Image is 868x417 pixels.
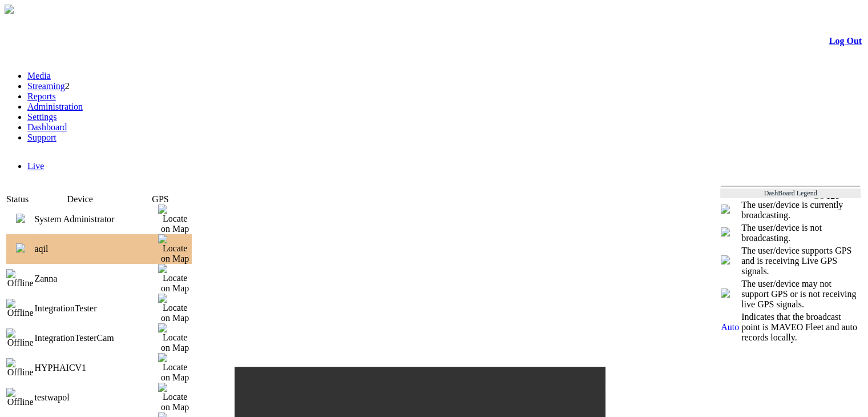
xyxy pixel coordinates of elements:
[34,264,158,294] td: Zanna
[16,243,25,252] img: miniPlay.png
[158,353,192,383] img: Locate on Map
[741,311,861,343] td: Indicates that the broadcast point is MAVEO Fleet and auto records locally.
[158,264,192,294] img: Locate on Map
[741,278,861,310] td: The user/device may not support GPS or is not receiving live GPS signals.
[27,112,57,122] a: Settings
[6,194,67,205] td: Status
[741,222,861,244] td: The user/device is not broadcasting.
[27,102,83,111] a: Administration
[65,81,70,91] span: 2
[34,323,158,353] td: IntegrationTesterCam
[5,5,14,14] img: arrow-3.png
[27,161,44,171] a: Live
[6,388,34,407] img: Offline
[34,205,158,234] td: System Administrator
[158,205,192,234] img: Locate on Map
[647,190,792,199] span: Welcome, System Administrator (Administrator)
[721,227,730,236] img: miniNoPlay.png
[721,322,739,332] span: Auto
[27,133,56,142] a: Support
[138,194,183,205] td: GPS
[34,353,158,383] td: HYPHAICV1
[34,234,158,264] td: aqil
[721,255,730,264] img: crosshair_blue.png
[721,288,730,298] img: crosshair_gray.png
[6,299,34,318] img: Offline
[829,36,862,46] a: Log Out
[6,269,34,288] img: Offline
[158,383,192,412] img: Locate on Map
[158,323,192,353] img: Locate on Map
[6,328,34,348] img: Offline
[721,205,730,214] img: miniPlay.png
[158,294,192,323] img: Locate on Map
[67,194,138,205] td: Device
[741,245,861,277] td: The user/device supports GPS and is receiving Live GPS signals.
[158,234,192,264] img: Locate on Map
[27,81,65,91] a: Streaming
[34,294,158,323] td: IntegrationTester
[741,199,861,221] td: The user/device is currently broadcasting.
[6,358,34,378] img: Offline
[34,383,158,412] td: testwapol
[27,91,56,101] a: Reports
[27,122,67,132] a: Dashboard
[720,189,861,198] td: DashBoard Legend
[16,214,25,223] img: miniPlay.png
[27,71,51,81] a: Media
